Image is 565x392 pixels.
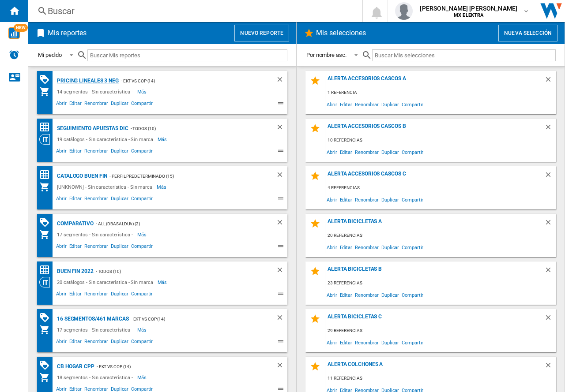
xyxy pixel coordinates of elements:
[87,49,287,61] input: Buscar Mis reportes
[83,194,109,205] span: Renombrar
[325,314,544,325] div: Alerta Bicicletas C
[339,241,354,253] span: Editar
[380,289,400,301] span: Duplicar
[39,134,55,145] div: Visión Categoría
[68,290,83,300] span: Editar
[68,337,83,348] span: Editar
[83,290,109,300] span: Renombrar
[55,325,137,335] div: 17 segmentos - Sin característica -
[39,217,55,228] div: Matriz de PROMOCIONES
[109,337,130,348] span: Duplicar
[137,372,148,383] span: Más
[339,146,354,158] span: Editar
[55,182,157,192] div: [UNKNOWN] - Sin característica - Sin marca
[372,49,556,61] input: Buscar Mis selecciones
[109,242,130,253] span: Duplicar
[544,75,556,87] div: Borrar
[39,229,55,240] div: Mi colección
[354,336,380,348] span: Renombrar
[276,75,287,86] div: Borrar
[339,98,354,110] span: Editar
[55,372,137,383] div: 18 segmentos - Sin característica -
[39,74,55,85] div: Matriz de PROMOCIONES
[400,194,425,205] span: Compartir
[325,183,556,194] div: 4 referencias
[314,25,368,41] h2: Mis selecciones
[325,325,556,336] div: 29 referencias
[354,194,380,205] span: Renombrar
[83,242,109,253] span: Renombrar
[38,52,62,58] div: Mi pedido
[55,242,68,253] span: Abrir
[158,277,169,287] span: Más
[276,266,287,277] div: Borrar
[325,146,339,158] span: Abrir
[39,325,55,335] div: Mi colección
[55,290,68,300] span: Abrir
[339,194,354,205] span: Editar
[39,169,55,180] div: Matriz de precios
[276,171,287,182] div: Borrar
[94,218,258,229] div: - ALL (dbasaldua) (2)
[55,171,107,182] div: CATALOGO BUEN FIN
[55,147,68,157] span: Abrir
[325,123,544,135] div: Alerta Accesorios Cascos B
[130,290,154,300] span: Compartir
[55,229,137,240] div: 17 segmentos - Sin característica -
[325,278,556,289] div: 23 referencias
[354,241,380,253] span: Renombrar
[39,372,55,383] div: Mi colección
[400,146,425,158] span: Compartir
[68,147,83,157] span: Editar
[48,5,339,17] div: Buscar
[94,266,258,277] div: - Todos (10)
[68,242,83,253] span: Editar
[55,99,68,110] span: Abrir
[109,290,130,300] span: Duplicar
[55,337,68,348] span: Abrir
[325,289,339,301] span: Abrir
[544,171,556,183] div: Borrar
[544,218,556,230] div: Borrar
[276,218,287,229] div: Borrar
[8,27,20,39] img: wise-card.svg
[39,312,55,323] div: Matriz de PROMOCIONES
[129,314,258,325] div: - EKT vs Cop (14)
[39,265,55,276] div: Matriz de precios
[39,182,55,192] div: Mi colección
[498,25,557,41] button: Nueva selección
[130,147,154,157] span: Compartir
[276,314,287,325] div: Borrar
[325,241,339,253] span: Abrir
[276,123,287,134] div: Borrar
[128,123,258,134] div: - Todos (10)
[119,75,258,86] div: - EKT vs Cop (14)
[276,361,287,372] div: Borrar
[55,134,158,145] div: 19 catálogos - Sin característica - Sin marca
[354,289,380,301] span: Renombrar
[306,52,347,58] div: Por nombre asc.
[454,12,483,18] b: MX ELEKTRA
[400,336,425,348] span: Compartir
[325,171,544,183] div: Alerta Accesorios Cascos C
[130,99,154,110] span: Compartir
[325,373,556,384] div: 11 referencias
[380,146,400,158] span: Duplicar
[55,266,94,277] div: Buen Fin 2022
[325,75,544,87] div: Alerta Accesorios Cascos A
[39,360,55,371] div: Matriz de PROMOCIONES
[137,86,148,97] span: Más
[39,122,55,133] div: Matriz de precios
[354,146,380,158] span: Renombrar
[55,218,94,229] div: Comparativo
[400,289,425,301] span: Compartir
[83,147,109,157] span: Renombrar
[130,242,154,253] span: Compartir
[400,241,425,253] span: Compartir
[325,361,544,373] div: Alerta Colchones A
[339,336,354,348] span: Editar
[83,337,109,348] span: Renombrar
[68,194,83,205] span: Editar
[55,361,94,372] div: CB Hogar CPP
[544,266,556,278] div: Borrar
